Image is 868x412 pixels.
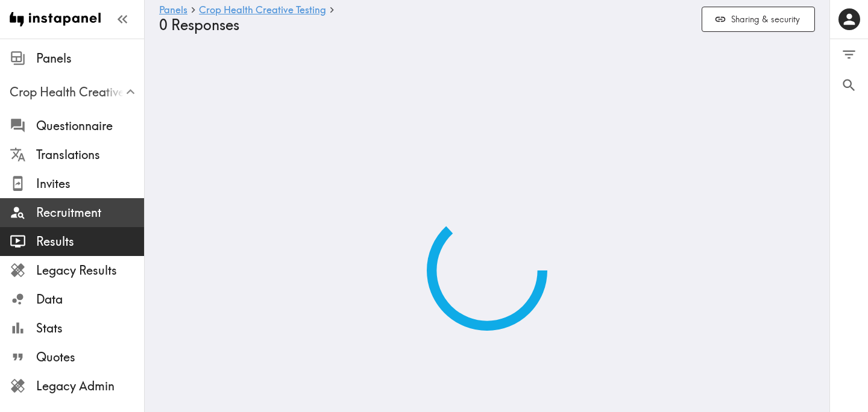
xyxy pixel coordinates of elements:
[36,233,144,250] span: Results
[36,50,144,67] span: Panels
[159,5,187,16] a: Panels
[36,320,144,337] span: Stats
[159,16,239,34] span: 0 Responses
[36,349,144,366] span: Quotes
[36,262,144,279] span: Legacy Results
[702,7,815,33] button: Sharing & security
[841,77,857,93] span: Search
[830,70,868,101] button: Search
[199,5,326,16] a: Crop Health Creative Testing
[10,84,144,101] span: Crop Health Creative Testing
[36,175,144,192] span: Invites
[36,117,144,134] span: Questionnaire
[830,39,868,70] button: Filter Responses
[36,291,144,308] span: Data
[841,46,857,63] span: Filter Responses
[36,204,144,221] span: Recruitment
[36,146,144,163] span: Translations
[36,378,144,395] span: Legacy Admin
